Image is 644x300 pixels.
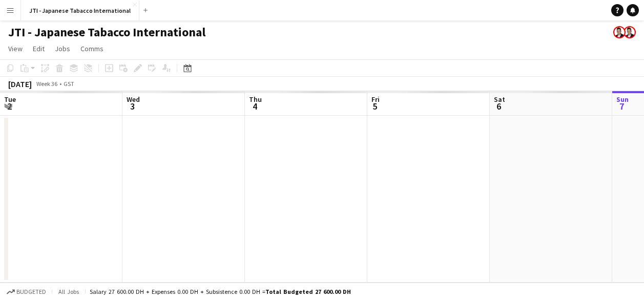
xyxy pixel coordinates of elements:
[5,286,48,297] button: Budgeted
[265,288,351,295] span: Total Budgeted 27 600.00 DH
[64,80,74,88] div: GST
[492,100,505,112] span: 6
[8,44,23,53] span: View
[34,80,59,88] span: Week 36
[16,288,46,295] span: Budgeted
[80,44,103,53] span: Comms
[127,95,140,104] span: Wed
[90,288,351,295] div: Salary 27 600.00 DH + Expenses 0.00 DH + Subsistence 0.00 DH =
[8,25,205,40] h1: JTI - Japanese Tabacco International
[8,79,32,89] div: [DATE]
[247,100,262,112] span: 4
[33,44,45,53] span: Edit
[624,26,636,38] app-user-avatar: munjaal choksi
[613,26,626,38] app-user-avatar: munjaal choksi
[29,42,49,55] a: Edit
[615,100,629,112] span: 7
[51,42,74,55] a: Jobs
[4,95,16,104] span: Tue
[616,95,629,104] span: Sun
[370,100,380,112] span: 5
[125,100,140,112] span: 3
[249,95,262,104] span: Thu
[56,288,81,295] span: All jobs
[4,42,27,55] a: View
[3,100,16,112] span: 2
[76,42,108,55] a: Comms
[494,95,505,104] span: Sat
[21,1,139,20] button: JTI - Japanese Tabacco International
[371,95,380,104] span: Fri
[55,44,70,53] span: Jobs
